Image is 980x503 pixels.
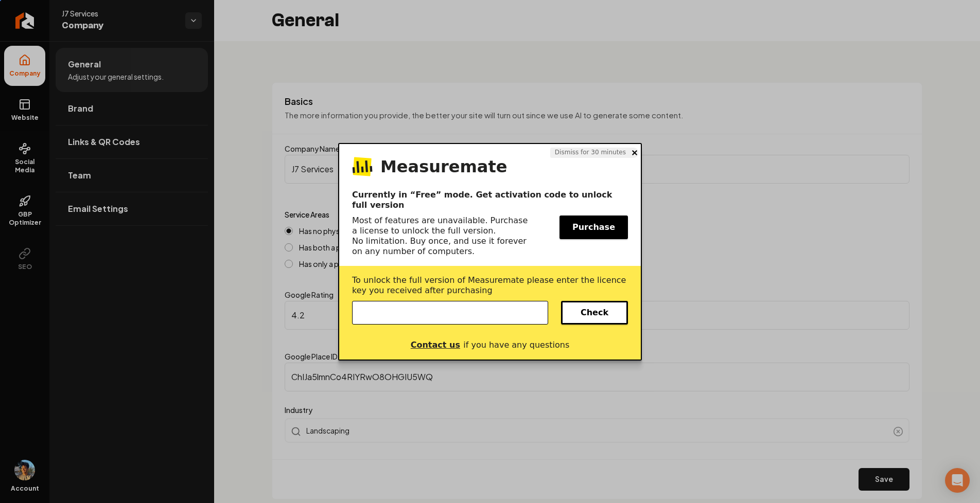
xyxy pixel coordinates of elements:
[352,190,628,210] div: Currently in “Free” mode. Get activation code to unlock full version
[352,275,628,296] div: To unlock the full version of Measuremate please enter the licence key you received after purchasing
[352,215,547,257] div: Most of features are unavailable. Purchase a license to unlock the full version. No limitation. B...
[352,157,628,177] div: Measuremate
[411,340,460,350] a: Contact us
[352,340,628,350] div: if you have any questions
[559,215,628,239] a: Purchase
[561,301,628,325] button: Check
